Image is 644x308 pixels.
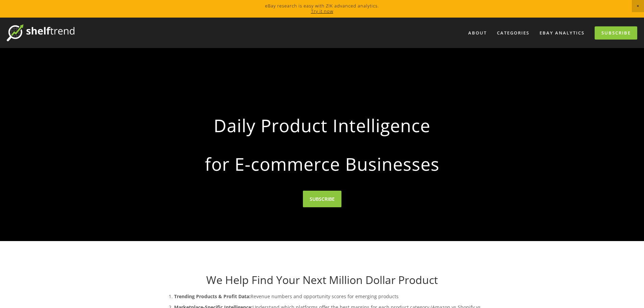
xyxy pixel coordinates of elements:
a: eBay Analytics [535,27,589,39]
strong: Trending Products & Profit Data: [174,293,251,300]
a: About [464,27,491,39]
a: SUBSCRIBE [303,191,341,207]
strong: for E-commerce Businesses [171,148,473,180]
a: Try it now [311,8,333,14]
strong: Daily Product Intelligence [171,110,473,141]
div: Categories [493,27,534,39]
img: ShelfTrend [7,24,74,41]
a: Subscribe [595,26,637,40]
p: Revenue numbers and opportunity scores for emerging products [174,292,484,301]
h1: We Help Find Your Next Million Dollar Product [161,274,484,286]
